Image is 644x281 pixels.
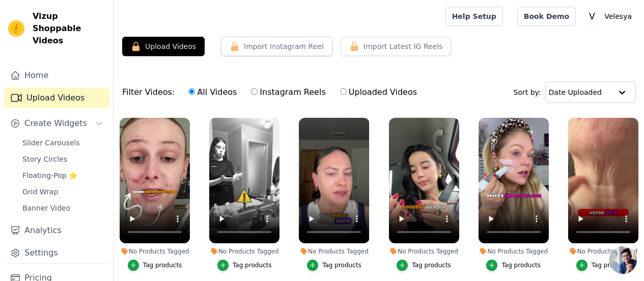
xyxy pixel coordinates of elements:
[122,37,205,56] button: Upload Videos
[576,260,631,271] button: Tag products
[514,82,636,103] div: Sort by:
[592,261,631,269] div: Tag products
[4,65,109,86] a: Home
[340,88,347,95] input: Uploaded Videos
[22,154,67,164] span: Story Circles
[221,37,332,56] button: Import Instagram Reel
[600,7,636,25] p: Velesya
[233,261,272,269] div: Tag products
[16,152,109,166] a: Story Circles
[389,247,459,256] div: No Products Tagged
[412,261,451,269] div: Tag products
[22,170,77,181] span: Floating-Pop ⭐
[4,220,109,241] a: Analytics
[120,247,190,256] div: No Products Tagged
[16,136,109,150] a: Slider Carousels
[307,260,361,271] button: Tag products
[322,261,361,269] div: Tag products
[128,260,182,271] button: Tag products
[16,185,109,199] a: Grid Wrap
[251,88,258,95] input: Instagram Reels
[122,81,423,104] div: Filter Videos:
[568,247,638,256] div: No Products Tagged
[16,201,109,215] a: Banner Video
[188,86,237,99] label: All Videos
[397,260,451,271] button: Tag products
[209,247,279,256] div: No Products Tagged
[486,260,541,271] button: Tag products
[33,10,105,47] span: Vizup Shoppable Videos
[363,41,443,52] span: Import Latest IG Reels
[24,117,87,130] span: Create Widgets
[609,246,637,274] div: Ouvrir le chat
[517,7,576,26] a: Book Demo
[445,7,503,26] a: Help Setup
[341,37,452,56] button: Import Latest IG Reels
[22,203,70,213] span: Banner Video
[4,113,109,134] button: Create Widgets
[479,247,549,256] div: No Products Tagged
[340,86,417,99] label: Uploaded Videos
[584,7,636,25] button: V Velesya
[217,260,272,271] button: Tag products
[22,187,58,197] span: Grid Wrap
[501,261,541,269] div: Tag products
[299,247,369,256] div: No Products Tagged
[250,86,326,99] label: Instagram Reels
[4,243,109,263] a: Settings
[589,11,595,21] text: V
[4,88,109,108] a: Upload Videos
[8,20,24,37] img: Vizup
[143,261,182,269] div: Tag products
[188,88,195,95] input: All Videos
[22,138,80,148] span: Slider Carousels
[16,168,109,183] a: Floating-Pop ⭐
